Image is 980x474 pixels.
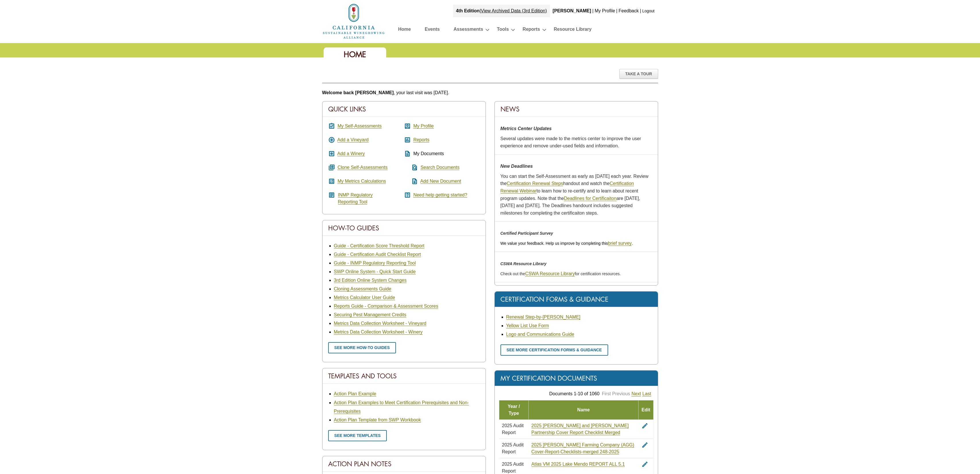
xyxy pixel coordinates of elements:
[404,192,411,199] i: help_center
[420,165,459,170] a: Search Documents
[500,136,641,149] span: Several updates were made to the metrics center to improve the user experience and remove under-u...
[334,391,376,396] a: Action Plan Example
[592,5,594,17] div: |
[338,192,373,205] a: INMP RegulatoryReporting Tool
[500,173,652,217] p: You can start the Self-Assessment as early as [DATE] each year. Review the handout and watch the ...
[642,9,655,13] a: Logout
[497,25,509,35] a: Tools
[322,89,658,97] p: , your last visit was [DATE].
[641,422,648,429] i: edit
[337,151,365,156] a: Add a Winery
[500,126,552,131] strong: Metrics Center Updates
[334,330,423,335] a: Metrics Data Collection Worksheet - Winery
[413,192,467,198] a: Need help getting started?
[322,18,385,23] a: Home
[639,5,642,17] div: |
[404,178,418,185] i: note_add
[499,400,529,419] td: Year / Type
[554,25,592,35] a: Resource Library
[322,368,486,384] div: Templates And Tools
[641,462,648,467] a: edit
[531,462,625,467] a: Atlas VM 2025 Lake Mendo REPORT ALL 5.1
[425,25,440,35] a: Events
[500,241,633,246] span: We value your feedback. Help us improve by completing this .
[398,25,411,35] a: Home
[619,69,658,79] div: Take A Tour
[506,332,574,337] a: Logo and Communications Guide
[328,123,335,130] i: assignment_turned_in
[334,269,416,274] a: SWP Online System - Quick Start Guide
[612,391,630,396] a: Previous
[453,5,550,17] div: |
[502,462,524,473] span: 2025 Audit Report
[531,442,634,454] a: 2025 [PERSON_NAME] Farming Company (AGG) Cover-Report-Checklists-merged 248-2025
[328,164,335,171] i: queue
[322,220,486,236] div: How-To Guides
[529,400,639,419] td: Name
[495,371,658,386] div: My Certification Documents
[553,8,591,13] b: [PERSON_NAME]
[334,261,416,266] a: Guide - INMP Regulatory Reporting Tool
[413,137,429,142] a: Reports
[500,344,608,356] a: See more certification forms & guidance
[631,391,641,396] a: Next
[500,181,634,194] a: Certification Renewal Webinar
[334,304,438,309] a: Reports Guide - Comparison & Assessment Scores
[531,423,629,435] a: 2025 [PERSON_NAME] and [PERSON_NAME] Partnership Cover Report Checklist Merged
[502,442,524,454] span: 2025 Audit Report
[549,391,600,396] span: Documents 1-10 of 1060
[523,25,540,35] a: Reports
[525,271,575,276] a: CSWA Resource Library
[500,261,547,266] em: CSWA Resource Library
[322,90,394,95] b: Welcome back [PERSON_NAME]
[322,3,385,40] img: logo_cswa2x.png
[334,312,407,317] a: Securing Pest Management Credits
[502,423,524,435] span: 2025 Audit Report
[506,315,581,320] a: Renewal Step-by-[PERSON_NAME]
[453,25,483,35] a: Assessments
[639,400,653,419] td: Edit
[481,8,547,13] a: View Archived Data (3rd Edition)
[322,456,486,472] div: Action Plan Notes
[641,442,648,448] i: edit
[420,179,461,184] a: Add New Document
[334,278,407,283] a: 3rd Edition Online System Changes
[616,5,618,17] div: |
[334,252,421,257] a: Guide - Certification Audit Checklist Report
[328,342,396,353] a: See more how-to guides
[404,150,411,157] i: description
[334,417,421,423] a: Action Plan Template from SWP Workbook
[404,123,411,130] i: account_box
[404,164,418,171] i: find_in_page
[495,292,658,307] div: Certification Forms & Guidance
[337,165,387,170] a: Clone Self-Assessments
[328,192,335,199] i: article
[500,164,533,169] strong: New Deadlines
[404,136,411,143] i: assessment
[334,321,426,326] a: Metrics Data Collection Worksheet - Vineyard
[334,286,391,292] a: Cloning Assessments Guide
[618,8,639,13] a: Feedback
[641,423,648,428] a: edit
[334,295,395,300] a: Metrics Calculator User Guide
[328,430,387,441] a: See more templates
[328,178,335,185] i: calculate
[337,179,386,184] a: My Metrics Calculations
[337,137,369,142] a: Add a Vineyard
[506,323,549,328] a: Yellow List Use Form
[328,136,335,143] i: add_circle
[413,124,434,129] a: My Profile
[608,241,632,246] a: brief survey
[641,442,648,447] a: edit
[564,196,616,201] a: Deadlines for Certificaiton
[334,400,469,414] a: Action Plan Examples to Meet Certification Prerequisites and Non-Prerequisites
[344,49,366,59] span: Home
[602,391,611,396] a: First
[595,8,615,13] a: My Profile
[322,101,486,117] div: Quick Links
[456,8,480,13] strong: 4th Edition
[328,150,335,157] i: add_box
[495,101,658,117] div: News
[641,461,648,468] i: edit
[500,231,553,236] em: Certified Participant Survey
